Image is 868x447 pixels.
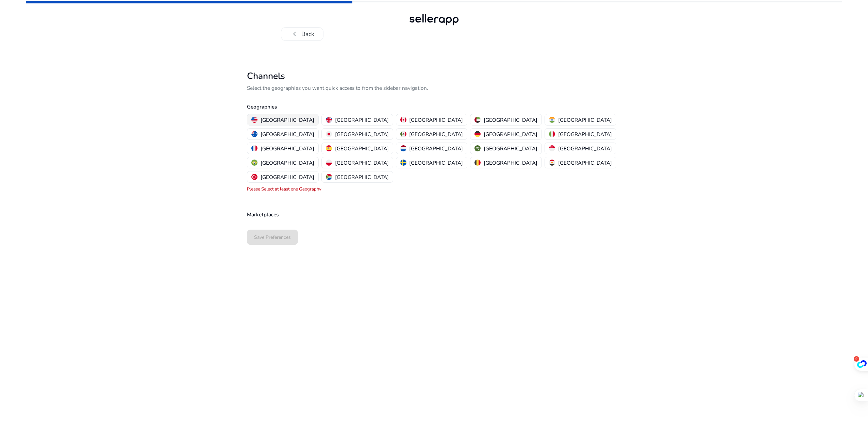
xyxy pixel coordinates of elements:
img: au.svg [251,131,257,137]
p: [GEOGRAPHIC_DATA] [261,131,314,138]
img: ca.svg [400,117,406,123]
img: mx.svg [400,131,406,137]
img: be.svg [474,160,481,166]
img: sg.svg [549,145,555,151]
img: nl.svg [400,145,406,151]
p: [GEOGRAPHIC_DATA] [409,159,463,166]
img: tr.svg [251,174,257,180]
img: us.svg [251,117,257,123]
img: it.svg [549,131,555,137]
img: jp.svg [326,131,332,137]
p: [GEOGRAPHIC_DATA] [335,145,389,152]
img: br.svg [251,160,257,166]
p: Select the geographies you want quick access to from the sidebar navigation. [247,84,621,92]
p: [GEOGRAPHIC_DATA] [409,131,463,138]
img: es.svg [326,145,332,151]
span: chevron_left [290,30,299,38]
h2: Channels [247,71,621,82]
img: eg.svg [549,160,555,166]
img: ae.svg [474,117,481,123]
p: [GEOGRAPHIC_DATA] [409,116,463,123]
p: [GEOGRAPHIC_DATA] [261,173,314,181]
p: [GEOGRAPHIC_DATA] [558,145,612,152]
p: [GEOGRAPHIC_DATA] [261,145,314,152]
img: se.svg [400,160,406,166]
img: in.svg [549,117,555,123]
p: Geographies [247,103,621,111]
p: [GEOGRAPHIC_DATA] [335,173,389,181]
p: [GEOGRAPHIC_DATA] [484,131,537,138]
p: [GEOGRAPHIC_DATA] [558,131,612,138]
img: fr.svg [251,145,257,151]
p: [GEOGRAPHIC_DATA] [261,116,314,123]
p: [GEOGRAPHIC_DATA] [484,116,537,123]
img: de.svg [474,131,481,137]
p: [GEOGRAPHIC_DATA] [335,131,389,138]
button: chevron_leftBack [281,27,323,41]
img: sa.svg [474,145,481,151]
p: [GEOGRAPHIC_DATA] [409,145,463,152]
p: [GEOGRAPHIC_DATA] [484,145,537,152]
p: [GEOGRAPHIC_DATA] [558,116,612,123]
p: [GEOGRAPHIC_DATA] [335,116,389,123]
img: uk.svg [326,117,332,123]
p: [GEOGRAPHIC_DATA] [558,159,612,166]
mat-error: Please Select at least one Geography [247,186,321,192]
p: Marketplaces [247,211,621,218]
img: za.svg [326,174,332,180]
p: [GEOGRAPHIC_DATA] [335,159,389,166]
img: pl.svg [326,160,332,166]
p: [GEOGRAPHIC_DATA] [261,159,314,166]
p: [GEOGRAPHIC_DATA] [484,159,537,166]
